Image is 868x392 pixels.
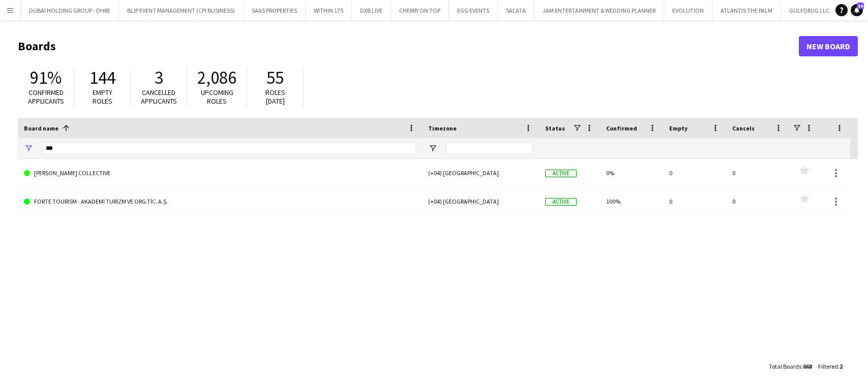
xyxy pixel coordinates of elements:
span: 668 [803,363,812,370]
div: (+04) [GEOGRAPHIC_DATA] [422,159,539,187]
div: 0 [726,159,789,187]
span: Empty [669,124,687,132]
span: Status [545,124,565,132]
span: Empty roles [93,88,112,106]
button: Open Filter Menu [428,144,437,153]
span: Timezone [428,124,457,132]
button: DXB LIVE [352,1,391,20]
div: : [769,356,812,376]
span: Roles [DATE] [265,88,285,106]
div: (+04) [GEOGRAPHIC_DATA] [422,187,539,215]
button: EGG EVENTS [449,1,498,20]
span: Confirmed [606,124,637,132]
input: Board name Filter Input [42,142,416,154]
button: EVOLUTION [664,1,712,20]
span: Cancels [732,124,755,132]
span: 2 [840,363,843,370]
a: FORTE TOURISM - AKADEMİ TURİZM VE ORG.TİC. A.Ş. [24,187,416,216]
button: BLIP EVENT MANAGEMENT (CPI BUSINESS) [119,1,244,20]
span: Confirmed applicants [28,88,64,106]
span: Total Boards [769,363,801,370]
a: 30 [851,4,863,16]
span: 3 [155,67,163,89]
a: [PERSON_NAME] COLLECTIVE [24,159,416,187]
button: SAAS PROPERTIES [244,1,306,20]
button: DUBAI HOLDING GROUP - DHRE [21,1,119,20]
button: Open Filter Menu [24,144,33,153]
button: GULFDRUG LLC [781,1,838,20]
button: ATLANTIS THE PALM [712,1,781,20]
span: 2,086 [197,67,236,89]
span: 55 [266,67,284,89]
input: Timezone Filter Input [446,142,533,154]
button: WITHIN 175 [306,1,352,20]
a: New Board [799,36,858,56]
span: Active [545,198,577,206]
span: Cancelled applicants [141,88,177,106]
span: Board name [24,124,58,132]
div: 0% [600,159,663,187]
div: 0 [663,159,726,187]
div: : [818,356,843,376]
div: 0 [726,187,789,215]
button: JAM ENTERTAINMENT & WEDDING PLANNER [534,1,664,20]
div: 0 [663,187,726,215]
button: SALATA [498,1,534,20]
span: Active [545,170,577,177]
span: Upcoming roles [201,88,233,106]
span: 30 [857,3,864,9]
span: 91% [30,67,62,89]
span: 144 [89,67,115,89]
span: Filtered [818,363,838,370]
button: CHERRY ON TOP [391,1,449,20]
div: 100% [600,187,663,215]
h1: Boards [18,39,799,54]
